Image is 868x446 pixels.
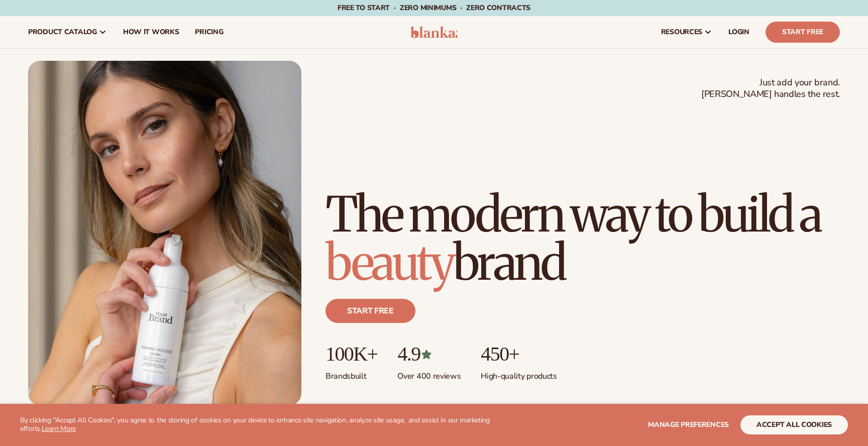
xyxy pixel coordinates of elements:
span: resources [661,28,702,36]
button: Manage preferences [648,415,729,434]
p: 450+ [481,343,557,365]
span: Free to start · ZERO minimums · ZERO contracts [338,3,530,13]
p: Over 400 reviews [397,365,461,382]
p: 100K+ [325,343,377,365]
span: Manage preferences [648,420,729,429]
span: Just add your brand. [PERSON_NAME] handles the rest. [701,77,840,100]
span: pricing [195,28,223,36]
a: Learn More [42,424,76,433]
img: Female holding tanning mousse. [28,61,301,405]
p: High-quality products [481,365,557,382]
span: product catalog [28,28,97,36]
a: LOGIN [720,16,757,48]
a: Start Free [766,22,840,43]
img: logo [410,26,458,38]
a: product catalog [20,16,115,48]
a: pricing [187,16,231,48]
a: Start free [325,299,415,323]
span: LOGIN [728,28,749,36]
span: beauty [325,233,453,293]
p: 4.9 [397,343,461,365]
button: accept all cookies [740,415,848,434]
h1: The modern way to build a brand [325,190,840,287]
a: How It Works [115,16,187,48]
p: By clicking "Accept All Cookies", you agree to the storing of cookies on your device to enhance s... [20,416,515,433]
a: resources [653,16,720,48]
span: How It Works [123,28,179,36]
p: Brands built [325,365,377,382]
